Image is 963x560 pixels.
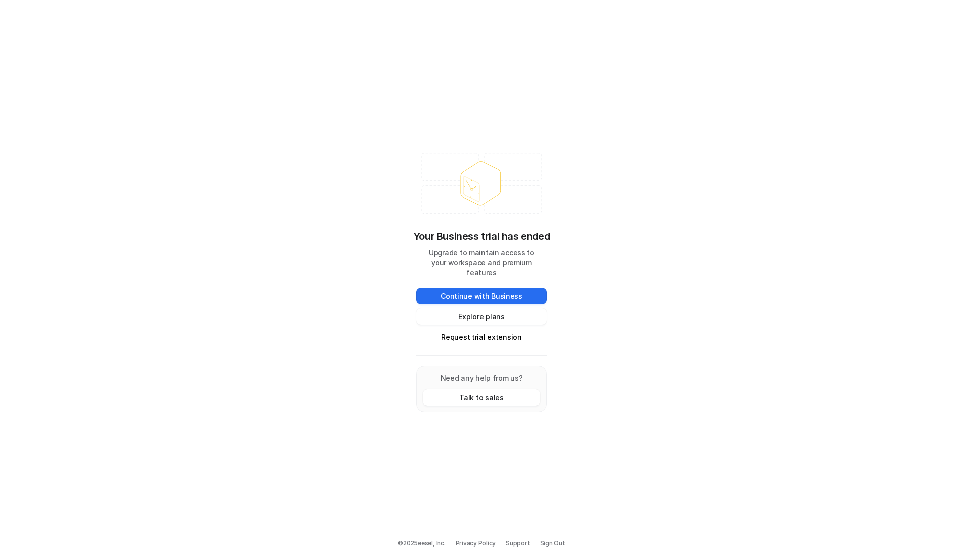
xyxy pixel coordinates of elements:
[416,329,547,345] button: Request trial extension
[423,389,540,406] button: Talk to sales
[416,308,547,325] button: Explore plans
[506,539,530,548] span: Support
[423,372,540,383] p: Need any help from us?
[540,539,565,548] a: Sign Out
[456,539,496,548] a: Privacy Policy
[413,229,550,244] p: Your Business trial has ended
[416,248,547,278] p: Upgrade to maintain access to your workspace and premium features
[398,539,445,548] p: © 2025 eesel, Inc.
[416,288,547,304] button: Continue with Business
